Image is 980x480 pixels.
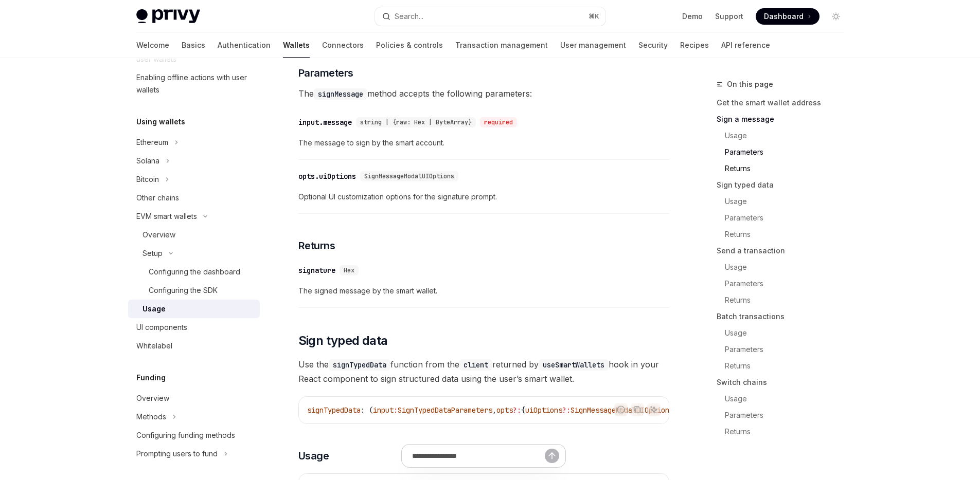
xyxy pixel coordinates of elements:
span: , [492,405,496,415]
a: Batch transactions [717,308,852,325]
a: Whitelabel [128,337,260,355]
div: required [480,117,517,127]
code: client [459,359,492,371]
button: Toggle dark mode [828,8,844,25]
a: Usage [717,391,852,407]
span: ?: [513,405,521,415]
div: Search... [395,10,423,23]
a: Returns [717,358,852,374]
a: Returns [717,160,852,177]
button: Toggle Setup section [128,244,260,263]
a: Enabling offline actions with user wallets [128,68,260,99]
span: Optional UI customization options for the signature prompt. [298,191,669,203]
h5: Using wallets [136,116,185,128]
a: API reference [721,33,770,58]
code: useSmartWallets [539,359,609,371]
a: Recipes [680,33,709,58]
span: The method accepts the following parameters: [298,86,669,101]
span: { [521,405,525,415]
div: input.message [298,117,352,127]
span: On this page [727,78,773,90]
button: Copy the contents from the code block [631,403,644,416]
a: Returns [717,292,852,308]
button: Toggle Ethereum section [128,133,260,152]
div: UI components [136,321,187,334]
a: Support [715,11,743,22]
div: Prompting users to fund [136,448,218,460]
div: Setup [142,247,163,260]
a: Welcome [136,33,169,58]
div: Solana [136,155,159,167]
a: Configuring funding methods [128,426,260,445]
a: Transaction management [455,33,548,58]
a: Usage [717,193,852,210]
span: The message to sign by the smart account. [298,137,669,149]
code: signMessage [314,88,367,100]
a: Parameters [717,407,852,423]
span: SignMessageModalUIOptions [364,172,454,180]
span: input [373,405,394,415]
a: Overview [128,389,260,408]
div: Whitelabel [136,340,172,352]
a: Usage [717,325,852,341]
button: Send message [545,449,559,463]
div: EVM smart wallets [136,210,197,223]
button: Toggle Methods section [128,408,260,426]
span: : [394,405,398,415]
a: Usage [717,259,852,275]
div: opts.uiOptions [298,171,356,181]
input: Ask a question... [412,445,545,467]
div: signature [298,265,335,275]
div: Other chains [136,192,179,204]
a: Usage [717,127,852,144]
img: light logo [136,9,200,24]
a: Wallets [283,33,310,58]
a: Configuring the dashboard [128,263,260,281]
a: Sign a message [717,111,852,127]
code: signTypedData [329,359,390,371]
button: Toggle Prompting users to fund section [128,445,260,463]
a: Other chains [128,189,260,207]
div: Configuring the SDK [149,284,218,297]
a: Parameters [717,144,852,160]
a: Returns [717,226,852,243]
a: Demo [682,11,703,22]
a: Dashboard [756,8,819,25]
span: SignMessageModalUIOptions [571,405,673,415]
a: Parameters [717,210,852,226]
a: Overview [128,226,260,244]
a: Parameters [717,341,852,358]
span: Returns [298,238,335,253]
div: Methods [136,411,166,423]
div: Enabling offline actions with user wallets [136,71,254,96]
span: : ( [361,405,373,415]
h5: Funding [136,372,166,384]
span: signTypedData [307,405,361,415]
a: Basics [182,33,205,58]
a: Returns [717,423,852,440]
button: Open search [375,7,605,26]
div: Configuring funding methods [136,429,235,441]
span: Dashboard [764,11,804,22]
div: Ethereum [136,136,168,149]
span: Hex [344,266,354,274]
button: Toggle Solana section [128,152,260,170]
a: User management [560,33,626,58]
a: Parameters [717,275,852,292]
span: SignTypedDataParameters [398,405,492,415]
a: Authentication [218,33,271,58]
span: opts [496,405,513,415]
span: string | {raw: Hex | ByteArray} [360,118,472,126]
button: Toggle EVM smart wallets section [128,207,260,226]
a: Send a transaction [717,243,852,259]
div: Bitcoin [136,173,159,186]
button: Report incorrect code [614,403,628,416]
span: Use the function from the returned by hook in your React component to sign structured data using ... [298,357,669,386]
button: Ask AI [647,403,661,416]
span: Sign typed data [298,333,388,349]
span: Parameters [298,66,353,80]
div: Usage [142,303,166,315]
div: Overview [136,392,169,404]
a: Get the smart wallet address [717,95,852,111]
span: ?: [562,405,571,415]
